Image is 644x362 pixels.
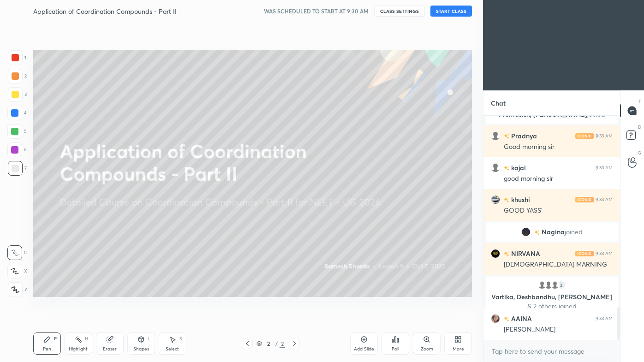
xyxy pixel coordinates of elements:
div: good morning sir [504,174,613,184]
p: Premasish, [PERSON_NAME] [491,111,612,118]
img: no-rating-badge.077c3623.svg [534,230,540,235]
img: default.png [544,280,553,290]
div: Z [8,282,27,297]
div: More [453,347,464,351]
div: 2 [557,280,566,290]
div: 1 [8,50,26,65]
div: 2 [8,69,27,83]
div: P [54,337,57,341]
div: H [85,337,88,341]
div: C [7,245,27,260]
div: 4 [7,106,27,120]
img: iconic-light.a09c19a4.png [575,197,594,202]
div: S [179,337,182,341]
span: Nagina [542,228,565,236]
div: L [148,337,151,341]
div: / [275,341,278,346]
div: 5 [7,124,27,139]
img: 3b3160cf3c884d389ce33194c30e2838.jpg [491,249,500,258]
p: Chat [483,91,513,115]
p: D [638,124,641,131]
img: no-rating-badge.077c3623.svg [504,166,509,171]
h6: Pradnya [509,131,537,141]
h6: kajal [509,163,526,172]
img: no-rating-badge.077c3623.svg [504,251,509,256]
div: Highlight [69,347,88,351]
img: no-rating-badge.077c3623.svg [504,134,509,139]
div: 9:33 AM [596,316,613,321]
div: 9:33 AM [596,197,613,202]
div: Shapes [133,347,149,351]
button: CLASS SETTINGS [374,6,425,17]
div: grid [483,116,620,340]
h6: khushi [509,195,530,204]
img: default.png [550,280,560,290]
img: iconic-light.a09c19a4.png [575,133,594,139]
div: Good morning sir [504,142,613,152]
p: & 2 others joined [491,303,612,310]
img: default.png [491,163,500,172]
div: 3 [8,87,27,102]
p: T [638,98,641,105]
div: 2 [280,339,285,348]
div: Eraser [103,347,117,351]
h4: Application of Coordination Compounds - Part II [33,7,177,16]
img: default.png [491,131,500,141]
span: joined [565,228,583,236]
h6: NIRVANA [509,249,540,258]
img: no-rating-badge.077c3623.svg [504,197,509,202]
img: default.png [537,280,547,290]
div: Pen [43,347,51,351]
button: START CLASS [430,6,472,17]
div: 9:33 AM [596,251,613,256]
div: 2 [264,341,273,346]
div: Poll [392,347,399,351]
img: a8af76044c9f4f38af06b6a8c2bd2922.jpg [521,227,531,237]
div: X [7,264,27,279]
div: GOOD YASS' [504,206,613,215]
div: Zoom [421,347,433,351]
img: 3 [491,195,500,204]
div: 6 [7,142,27,157]
div: 9:33 AM [596,133,613,139]
h5: WAS SCHEDULED TO START AT 9:30 AM [264,7,369,15]
div: 9:33 AM [596,165,613,171]
div: 7 [8,161,27,176]
div: [PERSON_NAME] [504,325,613,334]
div: Add Slide [354,347,374,351]
img: no-rating-badge.077c3623.svg [504,316,509,321]
h6: AAINA [509,314,532,323]
img: iconic-light.a09c19a4.png [575,251,594,256]
div: Select [166,347,179,351]
p: G [638,149,641,156]
img: 819b293b106149f5b1f00a6807622660.jpg [491,314,500,323]
p: Vartika, Deshbandhu, [PERSON_NAME] [491,293,612,301]
div: [DEMOGRAPHIC_DATA] MARNING [504,260,613,269]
